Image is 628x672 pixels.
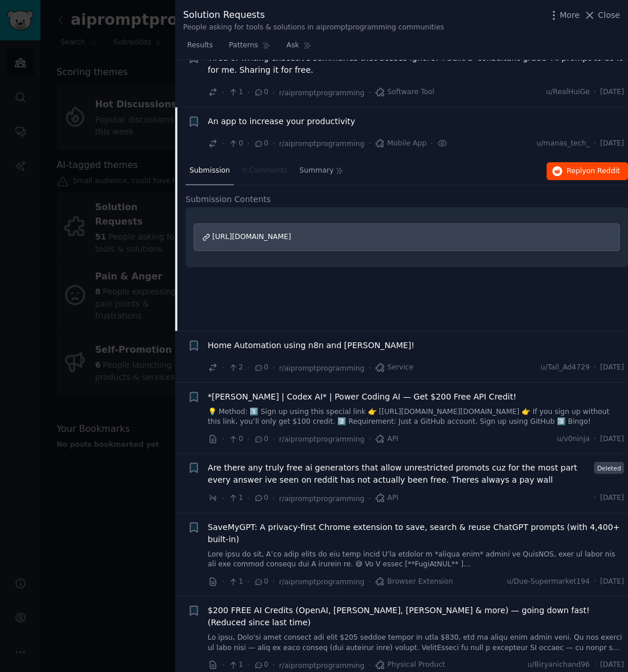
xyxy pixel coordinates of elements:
span: [DATE] [600,87,624,98]
span: r/aipromptprogramming [279,89,365,97]
a: *[PERSON_NAME] | Codex AI* | Power Coding AI — Get $200 Free API Credit! [208,391,516,403]
span: · [273,433,275,445]
span: Results [187,40,213,51]
span: · [222,87,224,99]
span: r/aipromptprogramming [279,578,365,586]
span: · [222,137,224,150]
a: Results [183,36,217,60]
span: · [222,576,224,588]
span: r/aipromptprogramming [279,364,365,372]
span: [DATE] [600,139,624,149]
span: r/aipromptprogramming [279,435,365,443]
span: · [369,362,371,374]
span: · [273,492,275,505]
span: r/aipromptprogramming [279,140,365,148]
span: · [369,492,371,505]
span: Ask [287,40,299,51]
span: · [594,363,596,373]
span: API [375,493,398,503]
span: [DATE] [600,493,624,503]
span: · [247,659,250,671]
span: [URL][DOMAIN_NAME] [213,233,291,241]
span: 0 [254,660,268,670]
span: · [222,659,224,671]
span: Physical Product [375,660,445,670]
div: People asking for tools & solutions in aipromptprogramming communities [183,23,444,33]
span: Mobile App [375,139,426,149]
span: 0 [254,493,268,503]
span: 0 [228,434,243,445]
span: · [594,434,596,445]
span: · [594,493,596,503]
span: [DATE] [600,660,624,670]
span: Deleted [594,462,624,474]
a: Patterns [225,36,274,60]
span: · [594,577,596,587]
span: u/RealHuiGe [546,87,590,98]
button: Replyon Reddit [547,162,628,181]
span: [DATE] [600,577,624,587]
span: · [594,139,596,149]
span: · [430,137,433,150]
span: 0 [228,139,243,149]
span: [DATE] [600,434,624,445]
span: · [247,87,250,99]
span: · [247,576,250,588]
span: r/aipromptprogramming [279,495,365,503]
span: · [594,87,596,98]
span: Summary [299,166,333,176]
span: 0 [254,363,268,373]
span: · [273,576,275,588]
span: · [247,137,250,150]
span: API [375,434,398,445]
span: u/Tall_Ad4729 [541,363,590,373]
span: r/aipromptprogramming [279,662,365,670]
span: · [369,137,371,150]
span: Patterns [229,40,258,51]
span: u/Biryanichand96 [527,660,590,670]
span: u/Due-Supermarket194 [507,577,590,587]
span: · [247,433,250,445]
a: 💡 Method: 1️⃣ Sign up using this special link 👉 [[URL][DOMAIN_NAME][DOMAIN_NAME] 👉 If you sign up... [208,407,625,427]
a: Lo ipsu, Dolo'si amet consect adi elit $205 seddoe tempor in utla $830, etd ma aliqu enim admin v... [208,633,625,653]
span: More [560,9,580,21]
span: 1 [228,577,243,587]
a: Tired of writing executive summaries that bosses ignore? I built a 'consultant-grade' AI prompt t... [208,52,625,76]
span: 1 [228,493,243,503]
a: [URL][DOMAIN_NAME] [194,223,620,251]
a: An app to increase your productivity [208,115,355,128]
span: Browser Extension [375,577,453,587]
a: Ask [283,36,315,60]
span: Submission Contents [185,193,271,206]
span: · [369,576,371,588]
span: 2 [228,363,243,373]
span: 0 [254,434,268,445]
span: · [369,87,371,99]
span: Software Tool [375,87,434,98]
span: · [222,433,224,445]
span: Submission [189,166,230,176]
button: More [548,9,580,21]
span: 1 [228,87,243,98]
span: u/v0ninja [557,434,590,445]
a: Home Automation using n8n and [PERSON_NAME]! [208,339,415,352]
span: 1 [228,660,243,670]
span: · [273,137,275,150]
a: $200 FREE AI Credits (OpenAI, [PERSON_NAME], [PERSON_NAME] & more) — going down fast! (Reduced si... [208,604,625,629]
a: Lore ipsu do sit, A’co adip elits do eiu temp incid U’la etdolor m *aliqua enim* admini ve QuisNO... [208,550,625,570]
span: · [594,660,596,670]
span: · [273,659,275,671]
span: Close [598,9,620,21]
span: · [369,659,371,671]
span: · [369,433,371,445]
span: 0 [254,139,268,149]
span: · [222,492,224,505]
div: Solution Requests [183,8,444,23]
span: u/manas_tech_ [537,139,590,149]
span: [DATE] [600,363,624,373]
